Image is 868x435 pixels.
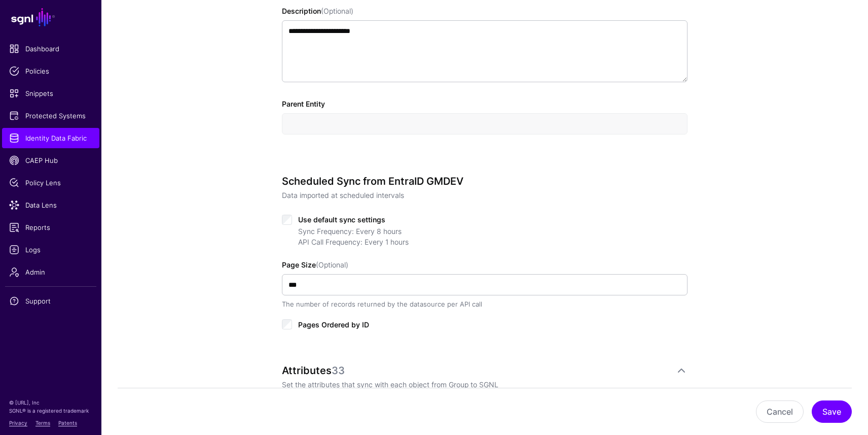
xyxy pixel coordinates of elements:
a: Patents [58,420,77,426]
a: Policies [2,61,99,81]
label: Parent Entity [282,98,325,109]
a: Admin [2,262,99,282]
span: Admin [9,267,92,277]
span: (Optional) [316,260,348,269]
span: Use default sync settings [298,215,385,224]
span: Logs [9,245,92,255]
a: Logs [2,240,99,260]
p: SGNL® is a registered trademark [9,407,92,415]
span: Support [9,296,92,306]
label: Description [282,6,353,16]
span: CAEP Hub [9,155,92,165]
div: The number of records returned by the datasource per API call [282,299,688,310]
span: Dashboard [9,44,92,54]
span: 33 [332,364,345,377]
a: Privacy [9,420,27,426]
a: CAEP Hub [2,150,99,171]
label: Page Size [282,259,348,270]
span: Pages Ordered by ID [298,320,369,329]
a: Reports [2,217,99,238]
a: Data Lens [2,195,99,215]
div: Sync Frequency: Every 8 hours API Call Frequency: Every 1 hours [298,226,688,247]
span: Policy Lens [9,178,92,188]
span: Snippets [9,88,92,98]
p: Data imported at scheduled intervals [282,190,688,200]
span: Data Lens [9,200,92,210]
p: © [URL], Inc [9,398,92,407]
span: (Optional) [321,7,353,15]
h3: Scheduled Sync from EntraID GMDEV [282,175,688,187]
a: Snippets [2,83,99,104]
p: Set the attributes that sync with each object from Group to SGNL [282,379,688,390]
span: Policies [9,66,92,76]
a: Dashboard [2,39,99,59]
span: Identity Data Fabric [9,133,92,143]
a: SGNL [6,6,95,28]
a: Terms [35,420,50,426]
a: Protected Systems [2,106,99,126]
span: Reports [9,222,92,232]
div: Attributes [282,364,675,377]
span: Protected Systems [9,111,92,121]
a: Identity Data Fabric [2,128,99,148]
button: Save [812,400,852,423]
button: Cancel [756,400,804,423]
a: Policy Lens [2,173,99,193]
